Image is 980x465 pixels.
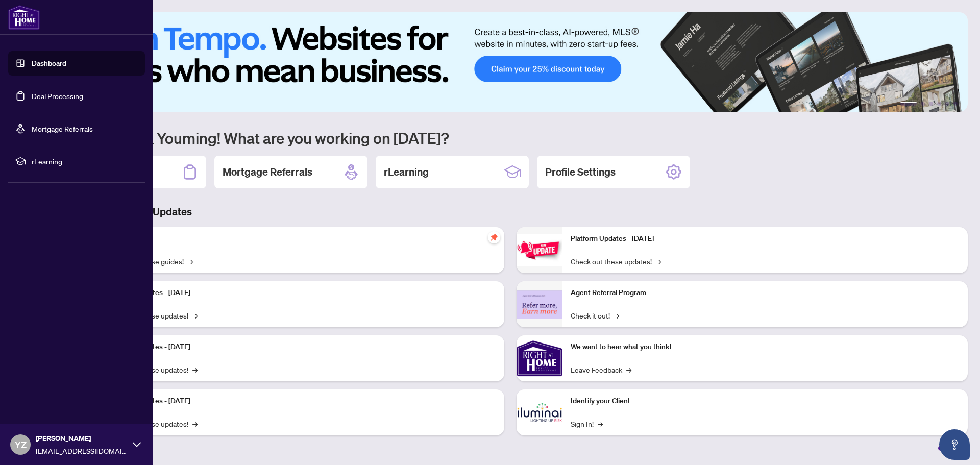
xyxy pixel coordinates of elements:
span: rLearning [32,156,138,167]
img: We want to hear what you think! [517,335,562,381]
span: pushpin [488,231,500,243]
span: → [598,418,603,429]
p: Platform Updates - [DATE] [107,396,496,407]
p: Platform Updates - [DATE] [107,287,496,299]
span: → [192,310,198,321]
h2: Profile Settings [545,165,616,179]
a: Mortgage Referrals [32,124,93,133]
a: Leave Feedback→ [571,364,631,375]
p: Identify your Client [571,396,960,407]
img: Agent Referral Program [517,290,562,319]
img: Slide 0 [53,12,968,112]
button: 6 [953,102,958,106]
img: Identify your Client [517,389,562,435]
span: → [192,364,198,375]
span: → [626,364,631,375]
p: Agent Referral Program [571,287,960,299]
button: 2 [921,102,925,106]
button: Open asap [939,429,970,460]
span: [PERSON_NAME] [36,433,128,444]
span: [EMAIL_ADDRESS][DOMAIN_NAME] [36,445,128,456]
a: Check out these updates!→ [571,256,661,267]
button: 3 [929,102,933,106]
span: → [614,310,619,321]
p: We want to hear what you think! [571,341,960,353]
h2: Mortgage Referrals [223,165,312,179]
button: 1 [900,102,917,106]
button: 5 [945,102,949,106]
img: Platform Updates - June 23, 2025 [517,234,562,266]
p: Platform Updates - [DATE] [107,341,496,353]
span: → [656,256,661,267]
a: Check it out!→ [571,310,619,321]
span: → [188,256,193,267]
span: → [192,418,198,429]
p: Platform Updates - [DATE] [571,233,960,244]
a: Dashboard [32,59,66,68]
img: logo [8,5,40,30]
button: 4 [937,102,941,106]
h1: Welcome back Youming! What are you working on [DATE]? [53,128,968,148]
span: YZ [15,437,27,452]
a: Deal Processing [32,91,83,101]
p: Self-Help [107,233,496,244]
a: Sign In!→ [571,418,603,429]
h2: rLearning [384,165,429,179]
h3: Brokerage & Industry Updates [53,205,968,219]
